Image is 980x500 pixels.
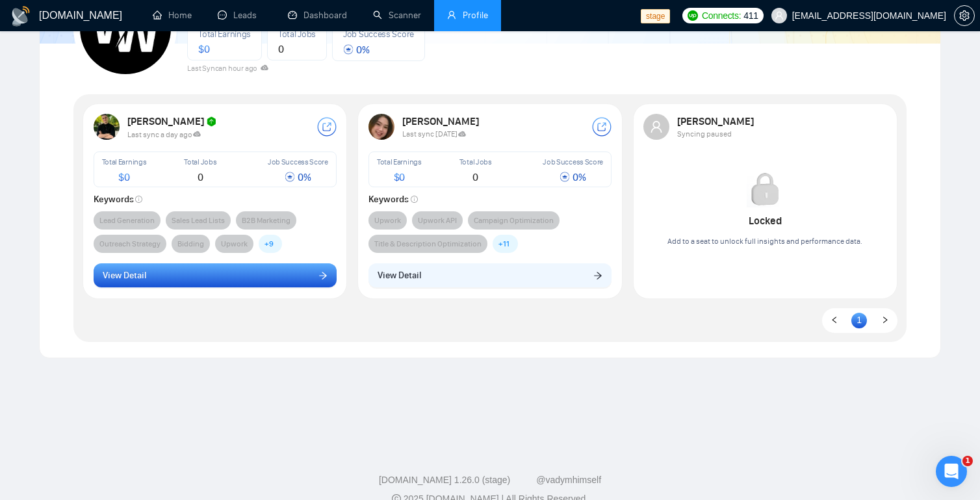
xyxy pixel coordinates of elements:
[221,237,248,250] span: Upwork
[827,313,842,328] button: left
[851,313,867,328] li: 1
[641,9,670,23] span: stage
[459,157,492,166] span: Total Jobs
[264,237,274,250] span: + 9
[118,171,129,183] span: $ 0
[127,130,201,139] span: Last sync a day ago
[379,475,510,485] a: [DOMAIN_NAME] 1.26.0 (stage)
[368,194,418,205] strong: Keywords
[187,64,268,73] span: Last Sync an hour ago
[827,313,842,328] li: Previous Page
[962,456,973,466] span: 1
[94,263,337,288] button: View Detailarrow-right
[418,214,457,227] span: Upwork API
[447,10,456,20] span: user
[374,237,482,250] span: Title & Description Optimization
[153,10,192,21] a: homeHome
[368,114,394,140] img: USER
[285,171,311,183] span: 0 %
[198,43,209,55] span: $ 0
[343,44,369,56] span: 0 %
[954,10,975,21] a: setting
[343,29,414,40] span: Job Success Score
[94,194,143,205] strong: Keywords
[377,157,422,166] span: Total Earnings
[472,171,478,183] span: 0
[99,237,161,250] span: Outreach Strategy
[411,196,418,203] span: info-circle
[394,171,405,183] span: $ 0
[877,313,893,328] button: right
[402,129,467,138] span: Last sync [DATE]
[543,157,603,166] span: Job Success Score
[135,196,142,203] span: info-circle
[268,157,328,166] span: Job Success Score
[102,157,147,166] span: Total Earnings
[198,29,251,40] span: Total Earnings
[936,456,967,487] iframe: Intercom live chat
[851,313,867,327] a: 1
[593,270,602,280] span: arrow-right
[278,29,316,40] span: Total Jobs
[743,8,758,23] span: 411
[536,475,601,485] a: @vadymhimself
[402,115,481,127] strong: [PERSON_NAME]
[831,316,838,324] span: left
[198,171,203,183] span: 0
[688,10,698,21] img: upwork-logo.png
[702,8,741,23] span: Connects:
[103,269,146,283] span: View Detail
[775,11,784,20] span: user
[881,316,889,324] span: right
[378,269,421,283] span: View Detail
[650,120,663,133] span: user
[374,214,401,227] span: Upwork
[677,115,756,127] strong: [PERSON_NAME]
[373,10,421,21] a: searchScanner
[463,10,488,21] span: Profile
[218,10,262,21] a: messageLeads
[955,10,974,21] span: setting
[318,270,328,280] span: arrow-right
[10,6,31,27] img: logo
[172,214,225,227] span: Sales Lead Lists
[177,237,204,250] span: Bidding
[749,215,782,227] strong: Locked
[747,171,783,207] img: Locked
[242,214,290,227] span: B2B Marketing
[288,10,347,21] a: dashboardDashboard
[954,5,975,26] button: setting
[560,171,586,183] span: 0 %
[368,263,612,288] button: View Detailarrow-right
[877,313,893,328] li: Next Page
[206,116,218,128] img: hipo
[127,115,218,127] strong: [PERSON_NAME]
[94,114,120,140] img: USER
[278,43,284,55] span: 0
[474,214,554,227] span: Campaign Optimization
[184,157,216,166] span: Total Jobs
[667,237,862,246] span: Add to a seat to unlock full insights and performance data.
[99,214,155,227] span: Lead Generation
[498,237,509,250] span: + 11
[677,129,732,138] span: Syncing paused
